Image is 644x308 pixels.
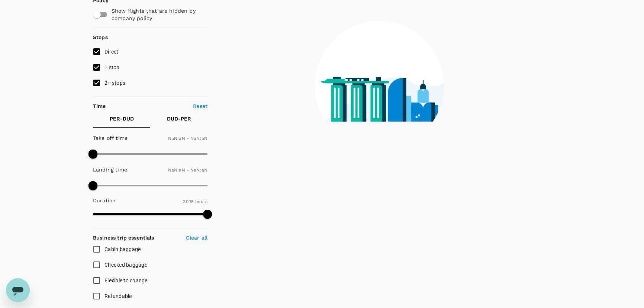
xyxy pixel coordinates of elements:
span: Direct [104,49,119,55]
p: Clear all [186,234,207,241]
p: PER - DUD [110,115,134,122]
span: 30.15 hours [183,199,207,204]
strong: Business trip essentials [93,235,154,241]
p: DUD - PER [167,115,191,122]
p: Show flights that are hidden by company policy [112,7,202,22]
span: NaN:aN - NaN:aN [168,167,207,173]
p: Landing time [93,166,127,173]
p: Time [93,102,106,110]
span: 1 stop [104,64,120,70]
span: 2+ stops [104,80,125,86]
g: finding your flights [340,144,405,151]
span: NaN:aN - NaN:aN [168,136,207,141]
span: Checked baggage [104,262,147,268]
p: Take off time [93,134,128,142]
p: Reset [193,102,207,110]
strong: Stops [93,34,108,40]
span: Refundable [104,293,132,299]
span: Flexible to change [104,277,148,283]
p: Duration [93,197,116,204]
iframe: Button to launch messaging window [6,278,30,302]
span: Cabin baggage [104,246,141,252]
